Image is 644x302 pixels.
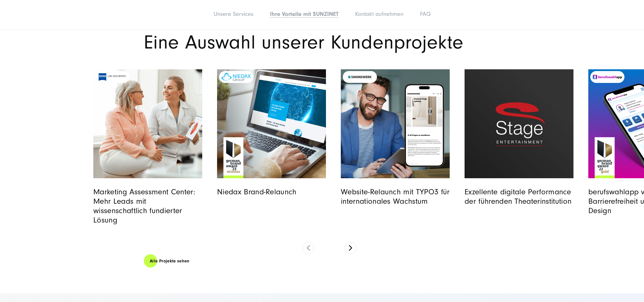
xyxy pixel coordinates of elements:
a: Read full post: Stage Entertainment [465,69,573,178]
h2: Eine Auswahl unserer Kundenprojekte [144,33,500,52]
img: Headerbild für SIMONSWERK Referenz Website-Relaunch mit TYPO3 für internationales Wachstum [341,69,450,178]
img: Logo Siemonswerk [345,75,374,79]
a: Unsere Services [214,11,253,17]
img: Preview-Bild für Carl Zeiss Meditec Referenz [93,69,202,178]
a: Featured image: Preview-Bild für Carl Zeiss Meditec Referenz - Read full post: Marketing Assessme... [93,69,202,178]
img: logo_niedaxgroup [222,73,251,81]
a: Ihre Vorteile mit SUNZINET [270,11,339,17]
img: Carl Zeiss Meditec Logo [98,72,127,82]
a: Marketing Assessment Center: Mehr Leads mit wissenschaftlich fundierter Lösung [93,187,195,225]
a: Exzellente digitale Performance der führenden Theaterinstitution [465,187,571,206]
a: Website-Relaunch mit TYPO3 für internationales Wachstum [341,187,450,206]
a: Kontakt aufnehmen [355,11,403,17]
a: FAQ [420,11,431,17]
a: Niedax Brand-Relaunch [217,187,297,196]
a: Read full post: Niedax | Brand-Relaunch | SUNZINET [217,69,326,178]
a: Alle Projekte sehen [144,254,196,268]
img: „Logo der berufswahlapp: Ein stilisiertes weißes Profil-Icon auf lila-blauem Hintergrund, daneben... [593,75,622,79]
a: Featured image: Headerbild für SIMONSWERK Referenz Website-Relaunch mit TYPO3 für internationales... [341,69,450,178]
